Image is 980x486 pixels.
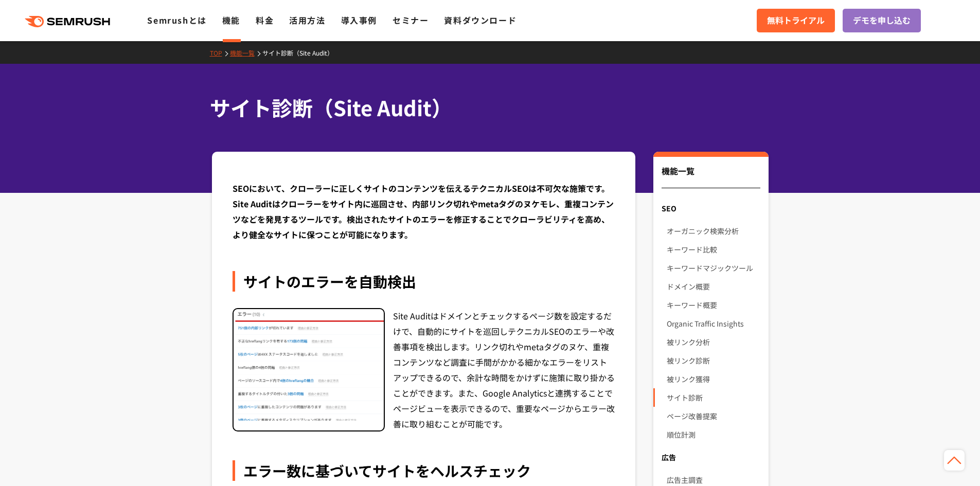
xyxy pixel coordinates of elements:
[262,48,341,57] a: サイト診断（Site Audit）
[210,48,230,57] a: TOP
[667,314,760,333] a: Organic Traffic Insights
[393,308,615,431] div: Site Auditはドメインとチェックするページ数を設定するだけで、自動的にサイトを巡回しテクニカルSEOのエラーや改善事項を検出します。リンク切れやmetaタグのヌケ、重複コンテンツなど調査...
[233,181,615,242] div: SEOにおいて、クローラーに正しくサイトのコンテンツを伝えるテクニカルSEOは不可欠な施策です。Site Auditはクローラーをサイト内に巡回させ、内部リンク切れやmetaタグのヌケモレ、重複...
[256,14,274,26] a: 料金
[667,351,760,370] a: 被リンク診断
[444,14,516,26] a: 資料ダウンロード
[843,9,921,32] a: デモを申し込む
[667,370,760,388] a: 被リンク獲得
[667,259,760,277] a: キーワードマジックツール
[757,9,835,32] a: 無料トライアル
[222,14,240,26] a: 機能
[667,425,760,444] a: 順位計測
[147,14,206,26] a: Semrushとは
[230,48,262,57] a: 機能一覧
[653,448,768,466] div: 広告
[233,271,615,292] div: サイトのエラーを自動検出
[234,309,384,421] img: サイト診断（Site Audit） エラー一覧
[767,14,825,27] span: 無料トライアル
[853,14,911,27] span: デモを申し込む
[210,93,760,123] h1: サイト診断（Site Audit）
[667,333,760,351] a: 被リンク分析
[667,407,760,425] a: ページ改善提案
[667,388,760,407] a: サイト診断
[662,165,760,188] div: 機能一覧
[653,199,768,218] div: SEO
[341,14,377,26] a: 導入事例
[667,277,760,296] a: ドメイン概要
[233,460,615,481] div: エラー数に基づいてサイトをヘルスチェック
[289,14,325,26] a: 活用方法
[667,296,760,314] a: キーワード概要
[667,222,760,240] a: オーガニック検索分析
[667,240,760,259] a: キーワード比較
[393,14,429,26] a: セミナー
